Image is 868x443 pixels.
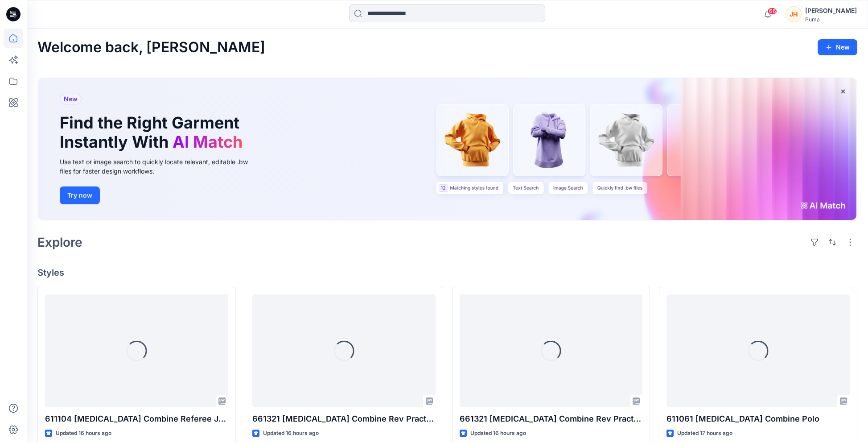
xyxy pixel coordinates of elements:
div: Use text or image search to quickly locate relevant, editable .bw files for faster design workflows. [60,157,260,176]
p: 611061 [MEDICAL_DATA] Combine Polo [666,413,850,425]
p: 661321 [MEDICAL_DATA] Combine Rev Practice Jersey_Side B_20250929 [460,413,643,425]
p: 661321 [MEDICAL_DATA] Combine Rev Practice Jersey_Side A_20250929 [252,413,436,425]
p: Updated 16 hours ago [470,429,526,438]
p: Updated 16 hours ago [263,429,319,438]
p: Updated 16 hours ago [56,429,111,438]
p: 611104 [MEDICAL_DATA] Combine Referee Jersey_20250929 [45,413,228,425]
h4: Styles [37,267,857,278]
h2: Explore [37,235,82,249]
h2: Welcome back, [PERSON_NAME] [37,39,265,56]
button: New [818,39,857,55]
span: 66 [767,8,777,15]
span: AI Match [173,132,243,152]
div: Puma [805,16,857,23]
h1: Find the Right Garment Instantly With [60,113,247,152]
div: [PERSON_NAME] [805,5,857,16]
div: JH [786,6,802,22]
span: New [64,94,78,104]
p: Updated 17 hours ago [677,429,732,438]
button: Try now [60,186,100,204]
